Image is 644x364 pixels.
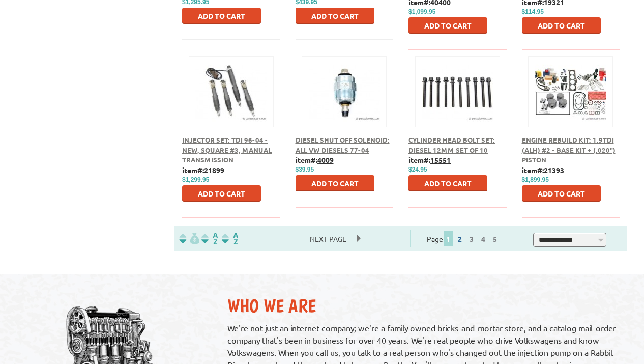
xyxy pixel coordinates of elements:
span: $114.95 [522,8,544,15]
span: $1,899.95 [522,176,549,183]
b: item#: [296,155,334,164]
a: 2 [455,234,464,243]
span: Add to Cart [311,179,359,188]
span: 1 [444,231,453,246]
u: 4009 [317,155,334,164]
a: 3 [467,234,476,243]
img: Sort by Sales Rank [220,233,240,244]
a: Engine Rebuild Kit: 1.9TDI (ALH) #2 - Base Kit + (.020") Piston [522,135,616,164]
h2: Who We Are [227,295,621,317]
span: Add to Cart [198,189,245,198]
button: Add to Cart [296,8,374,24]
span: Add to Cart [424,21,472,30]
span: Add to Cart [424,179,472,188]
button: Add to Cart [522,185,601,202]
button: Add to Cart [182,185,261,202]
a: Injector Set: TDI 96-04 - New, Square #3, Manual Transmission [182,135,272,164]
span: Add to Cart [311,11,359,20]
a: 5 [490,234,500,243]
a: Diesel Shut Off Solenoid: All VW Diesels 77-04 [296,135,390,154]
button: Add to Cart [408,17,487,34]
b: item#: [182,165,224,175]
b: item#: [408,155,451,164]
button: Add to Cart [296,175,374,191]
b: item#: [522,165,564,175]
u: 21393 [544,165,564,175]
span: $39.95 [296,166,314,173]
span: Next Page [300,231,357,246]
img: filterpricelow.svg [179,233,199,244]
button: Add to Cart [522,17,601,34]
img: Sort by Headline [199,233,220,244]
span: $24.95 [408,166,427,173]
span: $1,299.95 [182,176,209,183]
span: Add to Cart [198,11,245,20]
button: Add to Cart [408,175,487,191]
a: Next Page [300,234,357,243]
u: 15551 [430,155,451,164]
a: 4 [479,234,488,243]
span: $1,099.95 [408,8,435,15]
span: Add to Cart [538,21,585,30]
a: Cylinder Head Bolt Set: Diesel 12mm Set Of 10 [408,135,495,154]
button: Add to Cart [182,8,261,24]
div: Page [410,230,517,247]
u: 21899 [204,165,224,175]
span: Add to Cart [538,189,585,198]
